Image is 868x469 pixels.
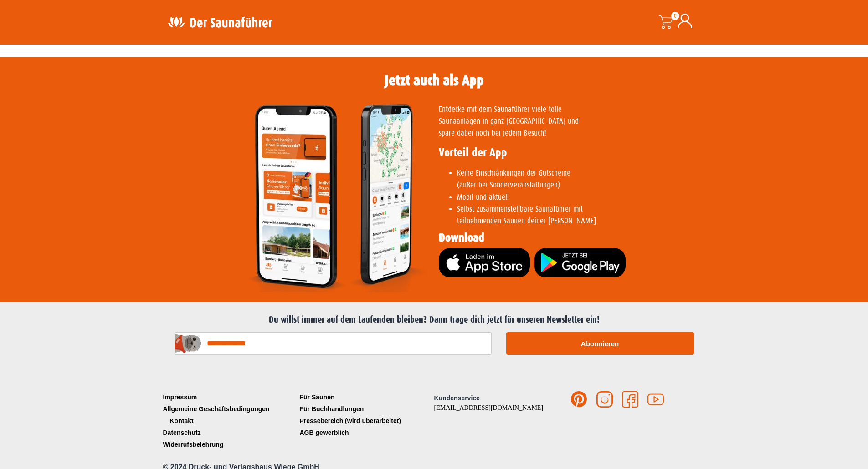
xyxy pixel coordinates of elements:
[161,427,298,439] a: Datenschutz
[434,404,544,411] a: [EMAIL_ADDRESS][DOMAIN_NAME]
[439,105,562,114] span: Entdecke mit dem Saunaführer viele tolle
[165,314,703,325] h2: Du willst immer auf dem Laufenden bleiben? Dann trage dich jetzt für unseren Newsletter ein!
[298,415,434,427] a: Pressebereich (wird überarbeitet)
[534,248,626,277] img: google-play-badge
[161,439,298,450] a: Widerrufsbelehrung
[439,129,546,137] span: spare dabei noch bei jedem Besuch!
[457,205,583,213] span: Selbst zusammenstellbare Saunaführer mit
[439,232,699,244] h2: Download
[298,391,434,439] nav: Menü
[457,169,570,189] span: Keine Einschränkungen der Gutscheine (außer bei Sonderveranstaltungen)
[161,415,298,427] a: Kontakt
[439,248,530,277] img: ios-app-store-badge
[457,193,509,202] span: Mobil und aktuell
[161,391,298,403] a: Impressum
[161,403,298,415] a: Allgemeine Geschäftsbedingungen
[671,12,679,20] span: 0
[298,391,434,403] a: Für Saunen
[506,332,694,355] button: Abonnieren
[298,403,434,415] a: Für Buchhandlungen
[298,427,434,439] a: AGB gewerblich
[385,73,484,88] h1: Jetzt auch als App
[439,117,579,126] span: Saunaanlagen in ganz [GEOGRAPHIC_DATA] und
[439,146,507,159] span: Vorteil der App
[161,391,298,450] nav: Menü
[434,394,480,402] span: Kundenservice
[457,203,699,227] li: teilnehmenden Saunen deiner [PERSON_NAME]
